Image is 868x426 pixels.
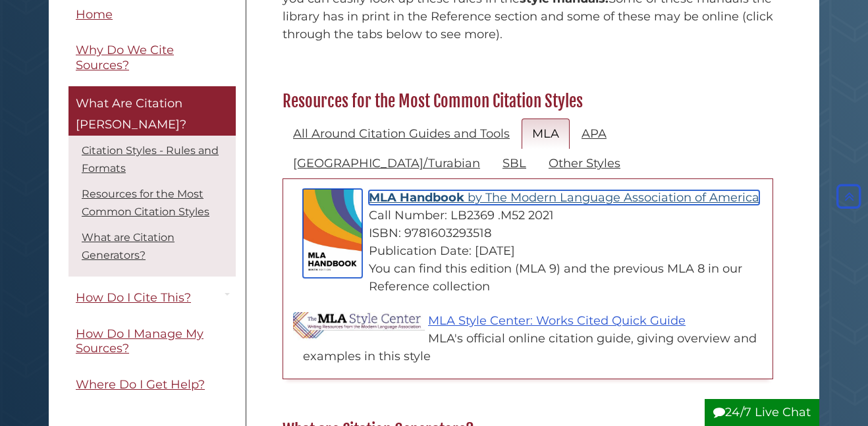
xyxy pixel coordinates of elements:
[283,119,520,149] a: All Around Citation Guides and Tools
[303,225,766,242] div: ISBN: 9781603293518
[76,377,205,392] span: Where Do I Get Help?
[571,119,617,149] a: APA
[82,232,175,262] a: What are Citation Generators?
[283,148,491,179] a: [GEOGRAPHIC_DATA]/Turabian
[369,190,464,205] span: MLA Handbook
[369,190,759,205] a: MLA Handbook by The Modern Language Association of America
[76,7,113,22] span: Home
[293,312,425,345] img: Logo - Text in black and maroon lettering against a white background with a colorful square desig...
[68,319,236,363] a: How Do I Manage My Sources?
[76,43,174,73] span: Why Do We Cite Sources?
[468,190,482,205] span: by
[68,284,236,313] a: How Do I Cite This?
[303,330,766,365] div: MLA's official online citation guide, giving overview and examples in this style
[705,399,819,426] button: 24/7 Live Chat
[492,148,537,179] a: SBL
[522,119,570,149] a: MLA
[68,87,236,136] a: What Are Citation [PERSON_NAME]?
[303,207,766,225] div: Call Number: LB2369 .M52 2021
[276,91,780,112] h2: Resources for the Most Common Citation Styles
[76,97,186,132] span: What Are Citation [PERSON_NAME]?
[82,188,209,219] a: Resources for the Most Common Citation Styles
[485,190,759,205] span: The Modern Language Association of America
[82,145,219,175] a: Citation Styles - Rules and Formats
[538,148,631,179] a: Other Styles
[76,327,203,356] span: How Do I Manage My Sources?
[428,313,686,328] a: Logo - Text in black and maroon lettering against a white background with a colorful square desig...
[76,291,191,306] span: How Do I Cite This?
[833,189,865,203] a: Back to Top
[303,242,766,260] div: Publication Date: [DATE]
[303,260,766,296] div: You can find this edition (MLA 9) and the previous MLA 8 in our Reference collection
[68,36,236,80] a: Why Do We Cite Sources?
[68,370,236,400] a: Where Do I Get Help?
